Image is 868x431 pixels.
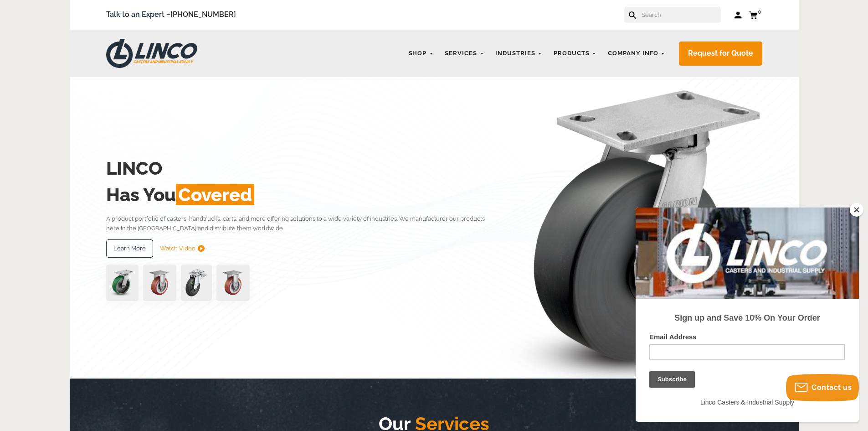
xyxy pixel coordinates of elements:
span: 0 [758,8,761,15]
img: pn3orx8a-94725-1-1-.png [106,265,139,301]
h2: Has You [106,182,498,208]
a: Request for Quote [679,42,762,66]
a: Watch Video [160,239,205,258]
span: Covered [176,184,254,205]
strong: Sign up and Save 10% On Your Order [39,106,184,115]
img: capture-59611-removebg-preview-1.png [143,265,176,301]
a: Shop [404,45,438,62]
a: Industries [491,45,547,62]
img: capture-59611-removebg-preview-1.png [216,265,250,301]
h2: LINCO [106,155,498,182]
img: subtract.png [198,245,205,252]
span: Contact us [812,383,852,392]
a: Services [440,45,488,62]
span: Linco Casters & Industrial Supply [65,191,159,198]
span: Talk to an Expert – [106,9,236,21]
button: Contact us [786,374,859,401]
img: lvwpp200rst849959jpg-30522-removebg-preview-1.png [181,265,212,301]
a: Products [549,45,601,62]
p: A product portfolio of casters, handtrucks, carts, and more offering solutions to a wide variety ... [106,214,498,234]
a: [PHONE_NUMBER] [170,10,236,19]
a: Company Info [603,45,670,62]
img: LINCO CASTERS & INDUSTRIAL SUPPLY [106,39,197,68]
label: Email Address [14,125,210,136]
a: Learn More [106,239,153,258]
input: Search [641,7,721,23]
input: Subscribe [14,164,59,180]
a: 0 [749,9,762,21]
img: linco_caster [501,77,762,379]
a: Log in [734,10,742,20]
button: Close [850,203,863,217]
